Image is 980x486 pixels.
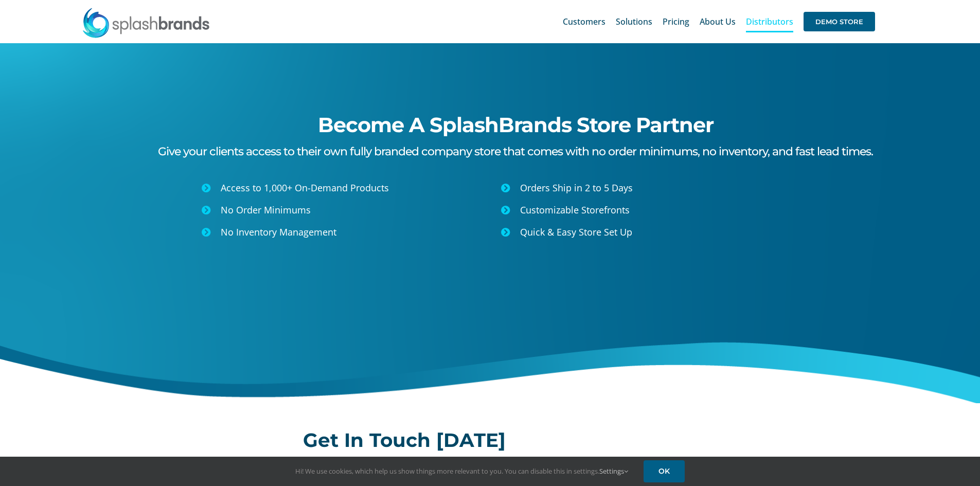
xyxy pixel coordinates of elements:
[221,226,336,238] span: No Inventory Management
[746,17,793,26] span: Distributors
[563,17,605,26] span: Customers
[295,466,628,476] span: Hi! We use cookies, which help us show things more relevant to you. You can disable this in setti...
[663,17,689,26] span: Pricing
[520,226,632,238] span: Quick & Easy Store Set Up
[746,5,793,38] a: Distributors
[303,430,678,451] h2: Get In Touch [DATE]
[644,460,685,482] a: OK
[616,17,652,26] span: Solutions
[221,204,311,216] span: No Order Minimums
[520,182,633,194] span: Orders Ship in 2 to 5 Days
[563,5,875,38] nav: Main Menu
[663,5,689,38] a: Pricing
[318,112,714,137] span: Become A SplashBrands Store Partner
[563,5,605,38] a: Customers
[158,145,873,158] span: Give your clients access to their own fully branded company store that comes with no order minimu...
[804,12,875,31] span: DEMO STORE
[82,7,210,38] img: SplashBrands.com Logo
[804,5,875,38] a: DEMO STORE
[520,204,630,216] span: Customizable Storefronts
[700,17,736,26] span: About Us
[303,456,678,472] h4: Set Up Stores In Just One Week
[221,182,389,194] span: Access to 1,000+ On-Demand Products
[599,466,628,476] a: Settings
